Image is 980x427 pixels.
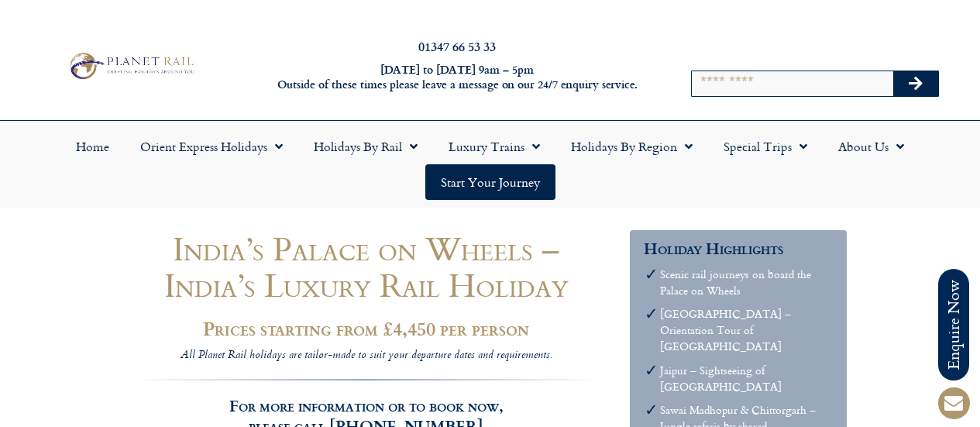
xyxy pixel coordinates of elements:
[644,238,832,259] h3: Holiday Highlights
[823,129,920,164] a: About Us
[660,266,832,298] li: Scenic rail journeys on board the Palace on Wheels
[660,362,832,394] li: Jaipur – Sightseeing of [GEOGRAPHIC_DATA]
[555,129,708,164] a: Holidays by Region
[134,318,599,339] h2: Prices starting from £4,450 per person
[893,71,938,96] button: Search
[708,129,823,164] a: Special Trips
[64,50,198,82] img: Planet Rail Train Holidays Logo
[660,305,832,354] li: [GEOGRAPHIC_DATA] – Orientation Tour of [GEOGRAPHIC_DATA]
[134,230,599,304] h1: India’s Palace on Wheels – India’s Luxury Rail Holiday
[433,129,555,164] a: Luxury Trains
[265,63,649,91] h6: [DATE] to [DATE] 9am – 5pm Outside of these times please leave a message on our 24/7 enquiry serv...
[8,129,972,200] nav: Menu
[181,346,552,365] i: All Planet Rail holidays are tailor-made to suit your departure dates and requirements.
[425,164,555,200] a: Start your Journey
[125,129,298,164] a: Orient Express Holidays
[298,129,433,164] a: Holidays by Rail
[418,37,496,55] a: 01347 66 53 33
[60,129,125,164] a: Home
